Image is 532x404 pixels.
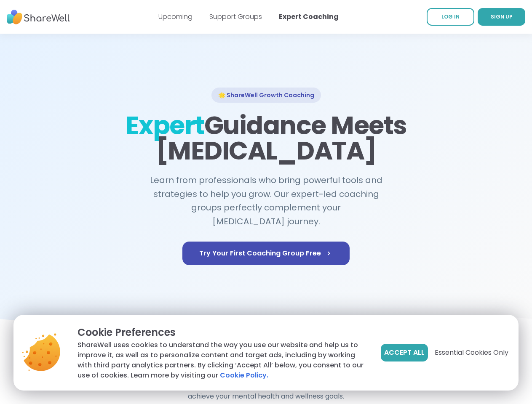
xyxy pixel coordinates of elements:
[145,173,388,228] h2: Learn from professionals who bring powerful tools and strategies to help you grow. Our expert-led...
[427,8,474,26] a: LOG IN
[220,370,268,380] a: Cookie Policy.
[478,8,525,26] a: SIGN UP
[78,325,367,340] p: Cookie Preferences
[209,12,262,21] a: Support Groups
[158,12,192,21] a: Upcoming
[441,13,460,20] span: LOG IN
[491,13,513,20] span: SIGN UP
[182,242,350,265] a: Try Your First Coaching Group Free
[7,5,70,29] img: ShareWell Nav Logo
[435,348,508,358] span: Essential Cookies Only
[78,340,367,380] p: ShareWell uses cookies to understand the way you use our website and help us to improve it, as we...
[199,248,333,258] span: Try Your First Coaching Group Free
[126,108,204,143] span: Expert
[211,88,321,103] div: 🌟 ShareWell Growth Coaching
[384,348,425,358] span: Accept All
[279,12,339,21] a: Expert Coaching
[104,381,428,401] h4: Licensed professionals who bring years of expertise and evidence-based approaches to help you ach...
[381,344,428,361] button: Accept All
[125,113,408,163] h1: Guidance Meets [MEDICAL_DATA]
